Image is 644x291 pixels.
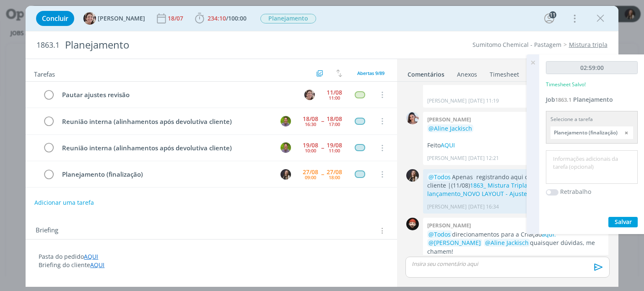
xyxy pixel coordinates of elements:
span: -- [321,171,324,177]
div: 10:00 [305,148,316,153]
span: -- [321,145,324,151]
a: AQUI [84,252,98,260]
div: Planejamento (finalização) [58,169,273,180]
a: aqui. [542,230,556,238]
div: 11:00 [329,148,340,153]
span: @Aline Jackisch [485,239,529,247]
div: 17:00 [329,122,340,126]
div: Planejamento [61,35,366,55]
a: Mistura tripla [569,41,608,49]
div: 18/08 [303,116,318,122]
span: Briefing [36,225,58,236]
button: T [280,142,292,154]
span: Tarefas [34,68,55,78]
p: Feito [427,141,604,149]
button: Adicionar uma tarefa [34,195,94,210]
div: dialog [26,6,618,287]
a: 1863_ Mistura Tripla - plano macro lançamento_NOVO LAYOUT - Ajuste estratégia.pptx [427,181,571,198]
p: Briefing do cliente [39,261,384,269]
span: / [226,14,228,22]
div: 18/08 [327,116,342,122]
button: L [280,168,292,180]
img: L [406,169,419,182]
span: -- [321,118,324,124]
img: T [280,116,291,126]
img: arrow-down-up.svg [336,70,342,77]
a: Comentários [407,67,445,79]
a: Timesheet [489,67,519,79]
div: Pautar ajustes revisão [58,90,296,100]
button: A [304,88,316,101]
div: 18/07 [168,15,185,21]
a: Sumitomo Chemical - Pastagem [473,41,561,49]
div: Anexos [457,70,477,79]
p: [PERSON_NAME] [427,155,467,162]
b: [PERSON_NAME] [427,221,471,229]
label: Retrabalho [560,187,591,196]
p: [PERSON_NAME] [427,97,467,105]
button: W [280,194,292,207]
span: 1863.1 [36,41,60,50]
button: T [280,115,292,127]
button: Concluir [36,11,74,26]
span: @[PERSON_NAME] [428,239,481,247]
a: AQUI [90,261,104,269]
p: Pasta do pedido [39,252,384,261]
img: W [406,218,419,230]
button: Planejamento [260,13,317,24]
span: @Todos [428,230,451,238]
span: [DATE] 12:21 [468,155,499,162]
p: Apenas registrando aqui o último plano enviado ao cliente |(11/08) [427,173,604,198]
span: Planejamento [260,14,316,23]
span: 234:10 [208,14,226,22]
span: Concluir [42,15,68,22]
img: N [406,112,419,124]
div: 11/08 [327,90,342,95]
b: [PERSON_NAME] [427,116,471,123]
span: Planejamento [573,95,613,103]
img: L [280,169,291,180]
div: 11:00 [329,95,340,100]
div: 27/08 [303,169,318,175]
div: 09:00 [305,175,316,180]
div: Reunião interna (alinhamentos após devolutiva cliente) [58,143,273,153]
span: [DATE] 16:34 [468,203,499,211]
p: [PERSON_NAME] [427,203,467,211]
div: Selecione a tarefa [551,116,633,123]
img: A [304,90,315,100]
span: Salvar [615,218,632,226]
span: Abertas 9/89 [357,70,384,76]
span: [PERSON_NAME] [98,15,145,21]
button: 11 [543,12,556,25]
img: A [83,12,96,25]
span: @Todos [428,173,451,181]
span: 1863.1 [555,96,571,103]
span: [DATE] 11:19 [468,97,499,105]
div: 11 [549,11,556,18]
img: T [280,142,291,153]
div: Reunião interna (alinhamentos após devolutiva cliente) [58,116,273,127]
p: Timesheet Salvo! [546,81,586,88]
div: 19/08 [327,142,342,148]
div: 16:30 [305,122,316,126]
button: Salvar [608,217,638,227]
button: 234:10/100:00 [193,12,249,25]
div: 27/08 [327,169,342,175]
span: 100:00 [228,14,247,22]
a: Job1863.1Planejamento [546,95,613,103]
a: AQUI [441,141,455,149]
button: A[PERSON_NAME] [83,12,145,25]
div: 19/08 [303,142,318,148]
p: direcionamentos para a Criação quaisquer dúvidas, me chamem! [427,230,604,256]
span: @Aline Jackisch [428,124,472,132]
div: 18:00 [329,175,340,180]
